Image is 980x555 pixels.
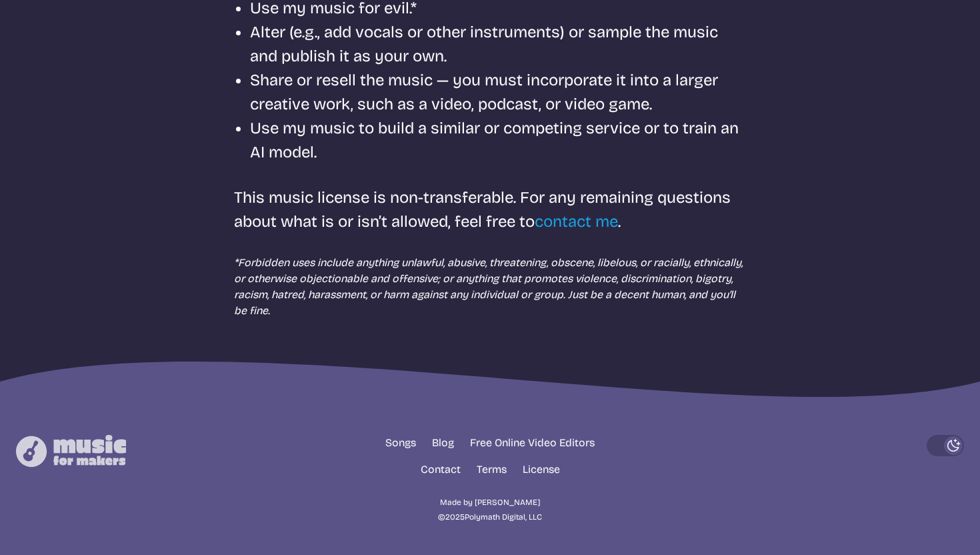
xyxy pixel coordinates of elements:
a: Free Online Video Editors [470,435,595,451]
p: *Forbidden uses include anything unlawful, abusive, threatening, obscene, libelous, or racially, ... [234,255,746,319]
img: Music for Makers logo [16,435,126,467]
li: Share or resell the music — you must incorporate it into a larger creative work, such as a video,... [250,68,746,116]
a: Terms [477,462,507,478]
a: contact me [535,212,618,231]
a: Blog [432,435,454,451]
a: Songs [385,435,416,451]
a: Made by [PERSON_NAME] [440,496,540,508]
li: Alter (e.g., add vocals or other instruments) or sample the music and publish it as your own. [250,20,746,68]
p: This music license is non-transferable. For any remaining questions about what is or isn’t allowe... [234,185,746,233]
li: Use my music to build a similar or competing service or to train an AI model. [250,116,746,164]
a: Contact [421,462,461,478]
span: © 2025 Polymath Digital, LLC [438,512,542,522]
a: License [523,462,560,478]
